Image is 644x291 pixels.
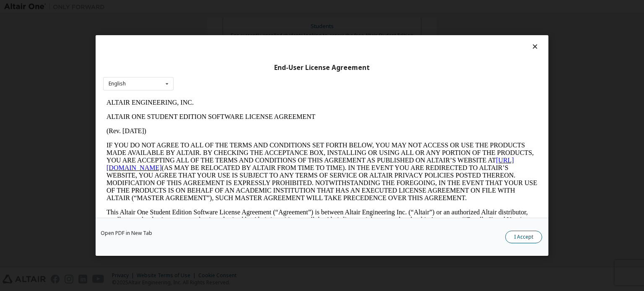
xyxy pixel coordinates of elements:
[3,18,434,25] p: ALTAIR ONE STUDENT EDITION SOFTWARE LICENSE AGREEMENT
[3,113,434,143] p: This Altair One Student Edition Software License Agreement (“Agreement”) is between Altair Engine...
[109,81,126,86] div: English
[505,231,542,243] button: I Accept
[3,3,434,11] p: ALTAIR ENGINEERING, INC.
[3,32,434,39] p: (Rev. [DATE])
[103,64,541,72] div: End-User License Agreement
[3,46,434,106] p: IF YOU DO NOT AGREE TO ALL OF THE TERMS AND CONDITIONS SET FORTH BELOW, YOU MAY NOT ACCESS OR USE...
[3,61,411,76] a: [URL][DOMAIN_NAME]
[101,231,152,236] a: Open PDF in New Tab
